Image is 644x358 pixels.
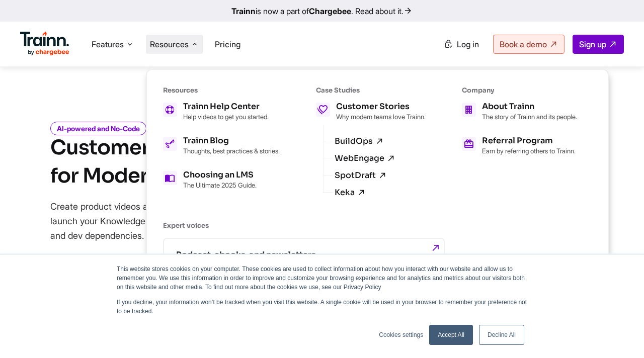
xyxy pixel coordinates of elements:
a: Pricing [215,39,240,49]
a: Trainn Blog Thoughts, best practices & stories. [163,137,280,155]
span: Sign up [579,39,606,49]
p: Help videos to get you started. [183,113,269,121]
p: If you decline, your information won’t be tracked when you visit this website. A single cookie wi... [117,298,527,316]
h5: Trainn Blog [183,137,280,145]
h6: Company [462,86,577,95]
a: Keka [335,188,366,197]
i: AI-powered and No-Code [50,122,146,135]
p: This website stores cookies on your computer. These cookies are used to collect information about... [117,264,527,292]
h5: Podcast, ebooks, and newsletters [176,251,357,259]
a: Decline All [479,325,524,345]
h5: Choosing an LMS [183,171,257,179]
a: BuildOps [335,137,384,146]
a: Log in [438,35,485,53]
a: Podcast, ebooks, and newsletters Tune into engaging conversations on Customer Education with indu... [163,238,445,295]
span: Features [92,39,124,50]
h5: About Trainn [482,103,577,111]
a: Trainn Help Center Help videos to get you started. [163,103,280,121]
a: Accept All [429,325,473,345]
a: Book a demo [493,35,565,54]
a: WebEngage [335,154,395,163]
a: Sign up [573,35,624,54]
a: Choosing an LMS The Ultimate 2025 Guide. [163,171,280,189]
span: Log in [457,39,479,49]
a: SpotDraft [335,171,387,180]
h6: Resources [163,86,280,95]
h5: Referral Program [482,137,576,145]
img: Trainn Logo [20,32,69,56]
h6: Expert voices [163,221,577,230]
h5: Customer Stories [336,103,426,111]
h5: Trainn Help Center [183,103,269,111]
span: Book a demo [500,39,547,49]
a: Customer Stories Why modern teams love Trainn. [316,103,426,121]
span: Resources [150,39,189,50]
a: About Trainn The story of Trainn and its people. [462,103,577,121]
p: The story of Trainn and its people. [482,113,577,121]
h1: Customer Training Platform for Modern Teams [50,134,324,190]
p: Why modern teams love Trainn. [336,113,426,121]
h6: Case Studies [316,86,426,95]
a: Referral Program Earn by referring others to Trainn. [462,137,577,155]
p: Earn by referring others to Trainn. [482,147,576,155]
a: Cookies settings [379,330,423,339]
p: Thoughts, best practices & stories. [183,147,280,155]
b: Trainn [231,6,256,16]
b: Chargebee [309,6,351,16]
p: Create product videos and step-by-step documentation, and launch your Knowledge Base or Academy —... [50,199,317,243]
p: The Ultimate 2025 Guide. [183,181,257,189]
